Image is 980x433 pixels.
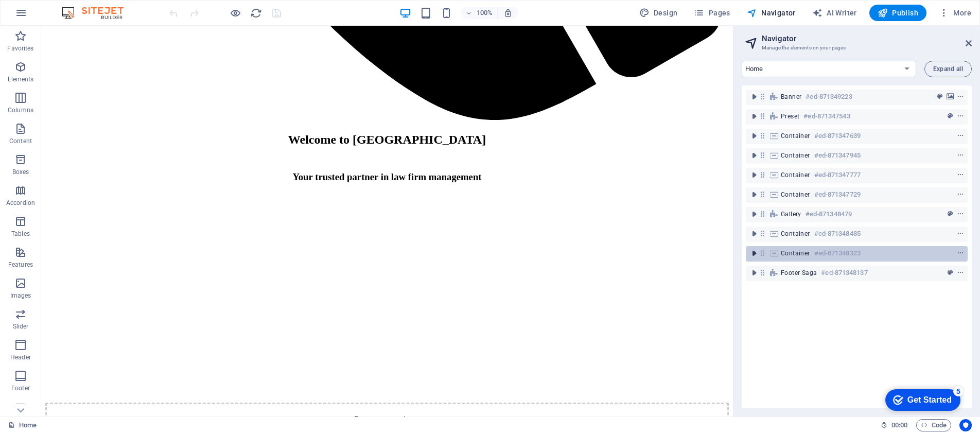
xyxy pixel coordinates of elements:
[916,419,951,431] button: Code
[808,5,861,21] button: AI Writer
[781,171,810,179] span: Container
[924,61,972,77] button: Expand all
[806,91,852,103] h6: #ed-871349223
[781,230,810,238] span: Container
[881,419,908,431] h6: Session time
[921,419,947,431] span: Code
[806,208,852,220] h6: #ed-871348479
[11,230,30,238] p: Tables
[747,8,796,18] span: Navigator
[878,8,918,18] span: Publish
[59,7,136,19] img: Editor Logo
[955,91,966,103] button: context-menu
[461,7,498,19] button: 100%
[503,8,513,18] i: On resize automatically adjust zoom level to fit chosen device.
[12,168,29,176] p: Boxes
[781,151,810,160] span: Container
[8,419,37,431] a: Click to cancel selection. Double-click to open Pages
[250,7,262,19] button: reload
[814,130,861,142] h6: #ed-871347639
[76,2,86,12] div: 5
[781,190,810,199] span: Container
[748,110,760,123] button: toggle-expand
[748,267,760,279] button: toggle-expand
[762,34,972,43] h2: Navigator
[748,228,760,240] button: toggle-expand
[748,208,760,220] button: toggle-expand
[781,93,801,101] span: Banner
[899,421,900,429] span: :
[935,5,975,21] button: More
[821,267,867,279] h6: #ed-871348137
[955,228,966,240] button: context-menu
[8,106,33,114] p: Columns
[250,7,262,19] i: Reload page
[803,110,850,123] h6: #ed-871347543
[959,419,972,431] button: Usercentrics
[30,11,75,21] div: Get Started
[10,353,31,361] p: Header
[814,228,861,240] h6: #ed-871348485
[748,130,760,142] button: toggle-expand
[781,210,801,218] span: Gallery
[935,91,945,103] button: preset
[8,261,33,269] p: Features
[781,112,799,120] span: Preset
[945,267,955,279] button: preset
[933,66,963,72] span: Expand all
[639,8,678,18] span: Design
[869,5,926,21] button: Publish
[945,91,955,103] button: background
[945,110,955,123] button: preset
[814,188,861,201] h6: #ed-871347729
[945,208,955,220] button: preset
[635,5,682,21] button: Design
[955,208,966,220] button: context-menu
[13,322,29,331] p: Slider
[762,43,951,53] h3: Manage the elements on your pages
[955,130,966,142] button: context-menu
[635,5,682,21] div: Design (Ctrl+Alt+Y)
[748,91,760,103] button: toggle-expand
[955,149,966,162] button: context-menu
[477,7,493,19] h6: 100%
[7,44,33,53] p: Favorites
[781,249,810,257] span: Container
[955,188,966,201] button: context-menu
[743,5,800,21] button: Navigator
[955,110,966,123] button: context-menu
[955,267,966,279] button: context-menu
[690,5,734,21] button: Pages
[814,149,861,162] h6: #ed-871347945
[781,269,817,277] span: Footer Saga
[891,419,907,431] span: 00 00
[9,137,32,145] p: Content
[939,8,971,18] span: More
[694,8,730,18] span: Pages
[814,169,861,181] h6: #ed-871347777
[812,8,857,18] span: AI Writer
[10,291,31,300] p: Images
[955,247,966,259] button: context-menu
[229,7,241,19] button: Click here to leave preview mode and continue editing
[11,384,30,392] p: Footer
[814,247,861,259] h6: #ed-871348323
[748,169,760,181] button: toggle-expand
[748,247,760,259] button: toggle-expand
[8,75,34,83] p: Elements
[955,169,966,181] button: context-menu
[6,199,35,207] p: Accordion
[781,132,810,140] span: Container
[8,5,83,27] div: Get Started 5 items remaining, 0% complete
[748,149,760,162] button: toggle-expand
[748,188,760,201] button: toggle-expand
